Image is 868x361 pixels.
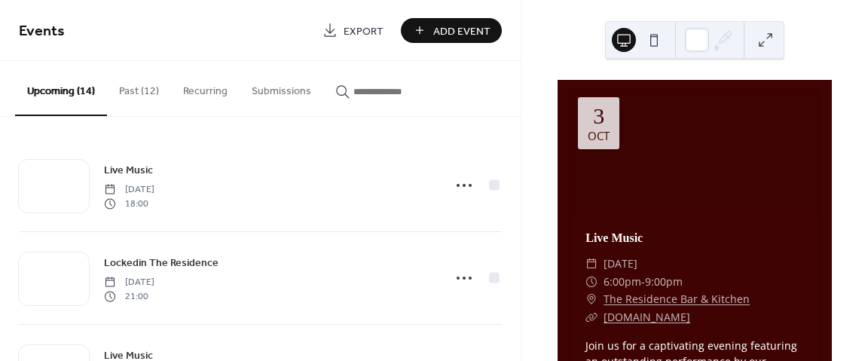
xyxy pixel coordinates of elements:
div: Oct [588,130,610,142]
span: - [641,273,645,291]
button: Submissions [240,61,323,115]
span: [DATE] [604,255,637,273]
span: 6:00pm [604,273,641,291]
span: Events [19,17,65,46]
a: Live Music [585,231,643,244]
span: Export [344,23,384,39]
button: Add Event [401,18,502,43]
span: [DATE] [104,183,154,197]
a: [DOMAIN_NAME] [604,310,690,324]
div: ​ [585,273,598,291]
a: The Residence Bar & Kitchen [604,290,750,308]
div: ​ [585,308,598,326]
a: Lockedin The Residence [104,254,219,271]
button: Upcoming (14) [15,61,107,116]
button: Past (12) [107,61,171,115]
span: 9:00pm [645,273,683,291]
button: Recurring [171,61,240,115]
div: 3 [593,105,604,127]
div: ​ [585,255,598,273]
div: ​ [585,290,598,308]
a: Live Music [104,161,153,179]
span: Live Music [104,163,153,179]
span: 21:00 [104,289,154,303]
span: Lockedin The Residence [104,255,219,271]
span: Add Event [433,23,491,39]
span: 18:00 [104,197,154,210]
span: [DATE] [104,276,154,289]
a: Export [311,18,395,43]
